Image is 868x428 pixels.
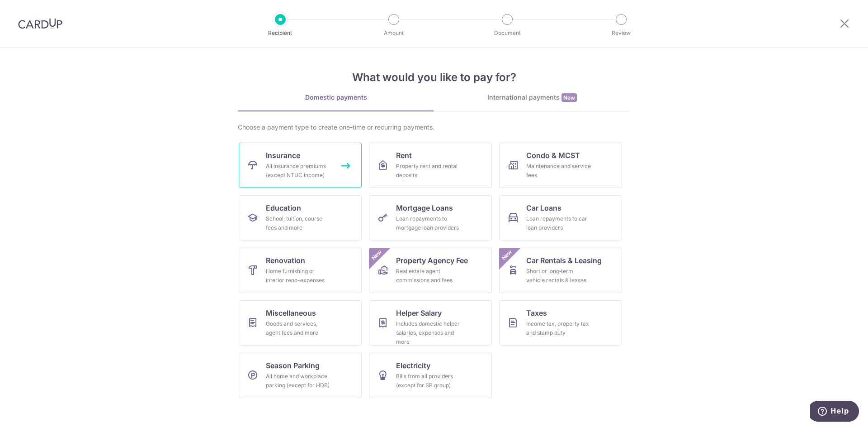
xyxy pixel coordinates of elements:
[369,195,492,240] a: Mortgage LoansLoan repayments to mortgage loan providers
[18,18,62,29] img: CardUp
[396,150,412,161] span: Rent
[238,93,434,102] div: Domestic payments
[396,214,461,232] div: Loan repayments to mortgage loan providers
[526,214,591,232] div: Loan repayments to car loan providers
[20,6,39,14] span: Help
[266,255,305,266] span: Renovation
[239,248,362,293] a: RenovationHome furnishing or interior reno-expenses
[239,195,362,240] a: EducationSchool, tuition, course fees and more
[500,248,514,263] span: New
[266,214,331,232] div: School, tuition, course fees and more
[526,162,591,180] div: Maintenance and service fees
[369,248,384,263] span: New
[810,401,859,423] iframe: Opens a widget where you can find more information
[526,150,580,161] span: Condo & MCST
[526,319,591,337] div: Income tax, property tax and stamp duty
[396,255,468,266] span: Property Agency Fee
[266,319,331,337] div: Goods and services, agent fees and more
[238,123,630,132] div: Choose a payment type to create one-time or recurring payments.
[526,308,547,318] span: Taxes
[266,372,331,390] div: All home and workplace parking (except for HDB)
[266,202,301,213] span: Education
[239,300,362,346] a: MiscellaneousGoods and services, agent fees and more
[266,308,316,318] span: Miscellaneous
[239,143,362,188] a: InsuranceAll insurance premiums (except NTUC Income)
[561,93,577,102] span: New
[396,319,461,346] div: Includes domestic helper salaries, expenses and more
[474,29,541,38] p: Document
[369,300,492,346] a: Helper SalaryIncludes domestic helper salaries, expenses and more
[266,267,331,285] div: Home furnishing or interior reno-expenses
[396,267,461,285] div: Real estate agent commissions and fees
[266,150,300,161] span: Insurance
[499,300,622,346] a: TaxesIncome tax, property tax and stamp duty
[369,143,492,188] a: RentProperty rent and rental deposits
[499,143,622,188] a: Condo & MCSTMaintenance and service fees
[526,267,591,285] div: Short or long‑term vehicle rentals & leases
[499,195,622,240] a: Car LoansLoan repayments to car loan providers
[238,69,630,86] h4: What would you like to pay for?
[239,353,362,398] a: Season ParkingAll home and workplace parking (except for HDB)
[396,202,453,213] span: Mortgage Loans
[396,360,430,371] span: Electricity
[396,308,442,318] span: Helper Salary
[369,353,492,398] a: ElectricityBills from all providers (except for SP group)
[369,248,492,293] a: Property Agency FeeReal estate agent commissions and feesNew
[434,93,630,102] div: International payments
[396,372,461,390] div: Bills from all providers (except for SP group)
[247,29,314,38] p: Recipient
[266,162,331,180] div: All insurance premiums (except NTUC Income)
[360,29,427,38] p: Amount
[526,255,602,266] span: Car Rentals & Leasing
[499,248,622,293] a: Car Rentals & LeasingShort or long‑term vehicle rentals & leasesNew
[588,29,655,38] p: Review
[266,360,320,371] span: Season Parking
[526,202,561,213] span: Car Loans
[396,162,461,180] div: Property rent and rental deposits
